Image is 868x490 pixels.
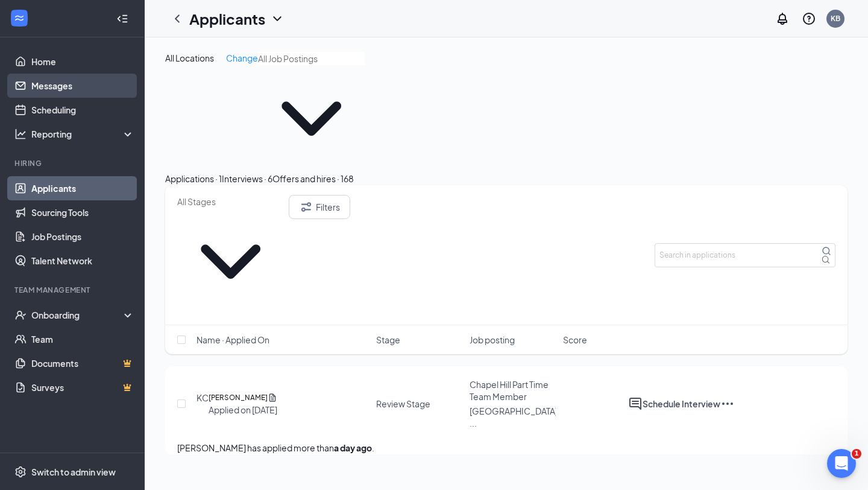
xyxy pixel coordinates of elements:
[31,309,124,321] div: Onboarding
[14,285,132,295] div: Team Management
[655,243,835,267] input: Search in applications
[258,65,365,172] svg: ChevronDown
[831,13,840,24] div: KB
[822,246,831,256] svg: MagnifyingGlass
[197,334,269,346] span: Name · Applied On
[116,13,128,25] svg: Collapse
[470,406,558,428] span: [GEOGRAPHIC_DATA] ...
[299,200,313,214] svg: Filter
[165,52,214,63] span: All Locations
[563,334,587,346] span: Score
[775,11,790,26] svg: Notifications
[272,172,354,185] div: Offers and hires · 168
[222,172,272,185] div: Interviews · 6
[14,158,132,168] div: Hiring
[31,98,134,122] a: Scheduling
[852,449,861,459] span: 1
[31,200,134,224] a: Sourcing Tools
[334,442,372,453] b: a day ago
[14,309,27,321] svg: UserCheck
[14,128,27,140] svg: Analysis
[177,208,284,315] svg: ChevronDown
[470,379,549,402] span: Chapel Hill Part Time Team Member
[470,334,515,346] span: Job posting
[720,396,735,411] svg: Ellipses
[31,74,134,98] a: Messages
[31,351,134,375] a: DocumentsCrown
[31,224,134,249] a: Job Postings
[258,52,365,65] input: All Job Postings
[31,49,134,74] a: Home
[13,12,25,24] svg: WorkstreamLogo
[827,449,856,478] iframe: Intercom live chat
[189,8,265,29] h1: Applicants
[209,404,277,416] div: Applied on [DATE]
[802,11,816,26] svg: QuestionInfo
[643,396,720,411] button: Schedule Interview
[226,52,258,63] span: Change
[376,334,400,346] span: Stage
[31,249,134,273] a: Talent Network
[31,176,134,200] a: Applicants
[31,375,134,399] a: SurveysCrown
[289,195,350,219] button: Filter Filters
[177,195,284,208] input: All Stages
[197,392,209,404] div: KC
[209,392,268,404] h5: [PERSON_NAME]
[177,441,835,454] p: [PERSON_NAME] has applied more than .
[31,466,116,478] div: Switch to admin view
[14,466,27,478] svg: Settings
[165,172,222,185] div: Applications · 1
[270,11,285,26] svg: ChevronDown
[170,11,184,26] svg: ChevronLeft
[376,398,430,410] div: Review Stage
[31,327,134,351] a: Team
[268,392,277,404] svg: Document
[628,396,643,411] svg: ActiveChat
[31,128,135,140] div: Reporting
